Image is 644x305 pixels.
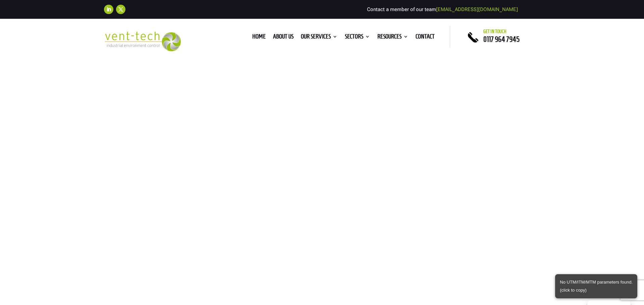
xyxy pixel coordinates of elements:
a: Follow on LinkedIn [104,5,113,14]
span: Get in touch [483,29,506,34]
span: Contact a member of our team [367,6,518,12]
a: Sectors [345,34,370,42]
img: 2023-09-27T08_35_16.549ZVENT-TECH---Clear-background [104,31,181,51]
a: 0117 964 7945 [483,35,520,43]
a: About us [273,34,293,42]
a: Contact [416,34,435,42]
a: [EMAIL_ADDRESS][DOMAIN_NAME] [436,6,518,12]
a: Follow on X [116,5,125,14]
a: Resources [377,34,408,42]
div: Click to copy [555,274,637,298]
a: Our Services [301,34,337,42]
a: Home [252,34,266,42]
